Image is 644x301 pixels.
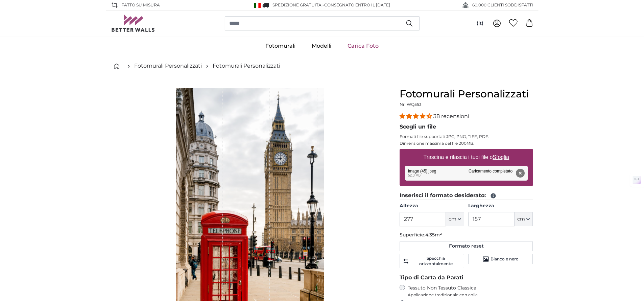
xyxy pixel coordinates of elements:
a: Fotomurali Personalizzati [134,62,202,70]
legend: Tipo di Carta da Parati [400,274,533,282]
span: Specchia orizzontalmente [410,256,461,267]
a: Fotomurali Personalizzati [213,62,280,70]
span: Spedizione GRATUITA! [272,2,323,7]
img: Italia [254,3,261,8]
span: Bianco e nero [491,256,519,262]
span: Applicazione tradizionale con colla [408,292,533,298]
span: 4.34 stars [400,113,433,119]
button: Bianco e nero [468,254,533,264]
nav: breadcrumbs [111,55,533,77]
label: Larghezza [468,203,533,209]
button: cm [446,212,464,226]
span: 38 recensioni [433,113,469,119]
u: Sfoglia [493,154,509,160]
legend: Scegli un file [400,123,533,131]
h1: Fotomurali Personalizzati [400,88,533,100]
p: Dimensione massima del file 200MB. [400,141,533,146]
span: - [323,2,390,7]
span: Nr. WQ553 [400,102,422,107]
span: cm [449,216,456,223]
img: Betterwalls [111,15,155,32]
span: Fatto su misura [121,2,160,8]
p: Formati file supportati JPG, PNG, TIFF, PDF. [400,134,533,139]
button: (it) [471,17,489,29]
button: Formato reset [400,241,533,251]
p: Superficie: [400,232,533,238]
span: cm [517,216,525,223]
label: Altezza [400,203,464,209]
button: Specchia orizzontalmente [400,254,464,268]
label: Trascina e rilascia i tuoi file o [421,150,512,164]
span: Consegnato entro il [DATE] [324,2,390,7]
label: Tessuto Non Tessuto Classica [408,285,533,298]
a: Fotomurali [257,37,304,55]
span: 60.000 CLIENTI SODDISFATTI [472,2,533,8]
span: 4.35m² [425,232,442,238]
a: Modelli [304,37,339,55]
legend: Inserisci il formato desiderato: [400,191,533,200]
a: Carica Foto [339,37,387,55]
button: cm [515,212,533,226]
